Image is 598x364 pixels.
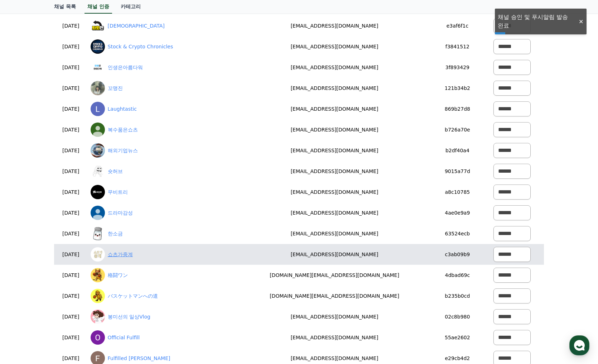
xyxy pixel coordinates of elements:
img: 한소금 [91,226,105,241]
img: 봉미선의 일상Vlog [91,310,105,324]
td: [EMAIL_ADDRESS][DOMAIN_NAME] [235,119,434,140]
td: b235b0cd [434,286,481,306]
a: 설정 [92,227,138,245]
a: 대화 [47,227,92,245]
img: 좌회전 [91,19,105,33]
img: 쇼츠가중계 [91,247,105,262]
p: [DATE] [57,126,85,134]
td: [EMAIL_ADDRESS][DOMAIN_NAME] [235,140,434,161]
td: 3f893429 [434,57,481,78]
a: 홈 [2,227,47,245]
a: バスケットマンへの道 [108,292,158,300]
td: 02c8b980 [434,306,481,327]
a: Fulfilled [PERSON_NAME] [108,355,170,362]
td: [EMAIL_ADDRESS][DOMAIN_NAME] [235,15,434,36]
td: [EMAIL_ADDRESS][DOMAIN_NAME] [235,161,434,182]
td: f3841512 [434,36,481,57]
td: [EMAIL_ADDRESS][DOMAIN_NAME] [235,36,434,57]
span: 홈 [23,238,27,244]
img: 드라마감성 [91,206,105,220]
td: 4ae0e9a9 [434,202,481,223]
a: 한소금 [108,230,123,238]
td: [EMAIL_ADDRESS][DOMAIN_NAME] [235,306,434,327]
a: 봉미선의 일상Vlog [108,313,150,321]
p: [DATE] [57,313,85,321]
img: Stock & Crypto Chronicles [91,39,105,54]
span: 대화 [66,238,74,244]
a: 꼬맹진 [108,85,123,92]
td: [DOMAIN_NAME][EMAIL_ADDRESS][DOMAIN_NAME] [235,286,434,306]
img: Official Fulfill [91,330,105,345]
p: [DATE] [57,43,85,51]
p: [DATE] [57,22,85,30]
p: [DATE] [57,292,85,300]
td: 121b34b2 [434,78,481,99]
img: 꼬맹진 [91,81,105,95]
td: [EMAIL_ADDRESS][DOMAIN_NAME] [235,202,434,223]
a: 인생은아름다워 [108,64,143,71]
p: [DATE] [57,355,85,362]
span: 설정 [111,238,119,244]
td: 55ae2602 [434,327,481,348]
a: [DEMOGRAPHIC_DATA] [108,22,165,30]
td: [EMAIL_ADDRESS][DOMAIN_NAME] [235,78,434,99]
td: [EMAIL_ADDRESS][DOMAIN_NAME] [235,327,434,348]
p: [DATE] [57,272,85,279]
a: 해외기업뉴스 [108,147,138,154]
td: 869b27d8 [434,99,481,119]
td: [EMAIL_ADDRESS][DOMAIN_NAME] [235,99,434,119]
img: 格闘ワン [91,268,105,282]
img: 숏허브 [91,164,105,178]
p: [DATE] [57,168,85,175]
p: [DATE] [57,147,85,154]
td: [EMAIL_ADDRESS][DOMAIN_NAME] [235,244,434,265]
img: 인생은아름다워 [91,60,105,75]
p: [DATE] [57,251,85,258]
td: e3af6f1c [434,15,481,36]
a: 格闘ワン [108,272,128,279]
p: [DATE] [57,64,85,71]
img: 무비트리 [91,185,105,199]
td: [EMAIL_ADDRESS][DOMAIN_NAME] [235,223,434,244]
td: [EMAIL_ADDRESS][DOMAIN_NAME] [235,57,434,78]
a: Official Fulfill [108,334,140,341]
td: 63524ecb [434,223,481,244]
p: [DATE] [57,334,85,341]
img: 복수품은쇼츠 [91,123,105,137]
img: 해외기업뉴스 [91,143,105,158]
p: [DATE] [57,188,85,196]
td: [DOMAIN_NAME][EMAIL_ADDRESS][DOMAIN_NAME] [235,265,434,286]
a: 복수품은쇼츠 [108,126,138,134]
td: b2df40a4 [434,140,481,161]
a: 무비트리 [108,188,128,196]
img: Laughtastic [91,102,105,116]
td: b726a70e [434,119,481,140]
td: 9015a77d [434,161,481,182]
td: [EMAIL_ADDRESS][DOMAIN_NAME] [235,182,434,202]
a: 쇼츠가중계 [108,251,133,258]
img: バスケットマンへの道 [91,289,105,303]
p: [DATE] [57,85,85,92]
td: c3ab09b9 [434,244,481,265]
td: a8c10785 [434,182,481,202]
p: [DATE] [57,230,85,238]
p: [DATE] [57,105,85,113]
a: Laughtastic [108,105,137,113]
a: 드라마감성 [108,209,133,217]
td: 4dbad69c [434,265,481,286]
a: Stock & Crypto Chronicles [108,43,173,51]
a: 숏허브 [108,168,123,175]
p: [DATE] [57,209,85,217]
